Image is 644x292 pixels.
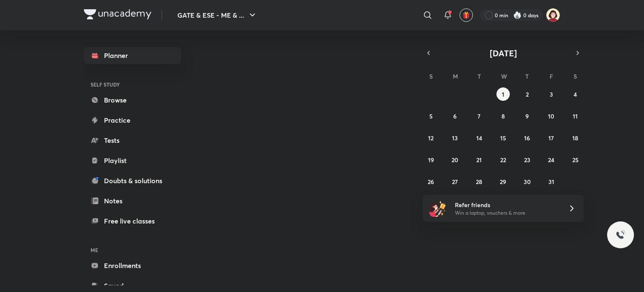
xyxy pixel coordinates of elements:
[548,112,554,120] abbr: October 10, 2025
[473,175,486,188] button: October 28, 2025
[428,156,434,164] abbr: October 19, 2025
[545,131,558,145] button: October 17, 2025
[84,9,151,19] img: Company Logo
[84,257,181,274] a: Enrollments
[548,178,554,186] abbr: October 31, 2025
[546,8,560,22] img: Vishal Verma
[520,153,534,166] button: October 23, 2025
[496,87,510,101] button: October 1, 2025
[550,90,553,98] abbr: October 3, 2025
[545,87,558,101] button: October 3, 2025
[84,172,181,189] a: Doubts & solutions
[84,213,181,229] a: Free live classes
[448,131,462,145] button: October 13, 2025
[84,92,181,108] a: Browse
[455,209,558,217] p: Win a laptop, vouchers & more
[524,156,530,164] abbr: October 23, 2025
[572,156,579,164] abbr: October 25, 2025
[525,72,529,80] abbr: Thursday
[526,90,529,98] abbr: October 2, 2025
[473,109,486,123] button: October 7, 2025
[545,109,558,123] button: October 10, 2025
[574,90,577,98] abbr: October 4, 2025
[84,243,181,257] h6: ME
[569,87,582,101] button: October 4, 2025
[453,112,457,120] abbr: October 6, 2025
[428,134,434,142] abbr: October 12, 2025
[84,47,181,64] a: Planner
[496,109,510,123] button: October 8, 2025
[513,11,522,19] img: streak
[460,8,473,22] button: avatar
[572,134,578,142] abbr: October 18, 2025
[490,47,517,59] span: [DATE]
[84,9,151,21] a: Company Logo
[502,90,504,98] abbr: October 1, 2025
[473,153,486,166] button: October 21, 2025
[428,178,434,186] abbr: October 26, 2025
[496,153,510,166] button: October 22, 2025
[424,153,438,166] button: October 19, 2025
[520,131,534,145] button: October 16, 2025
[473,131,486,145] button: October 14, 2025
[545,153,558,166] button: October 24, 2025
[478,72,481,80] abbr: Tuesday
[424,131,438,145] button: October 12, 2025
[615,230,626,240] img: ttu
[429,200,446,217] img: referral
[172,7,262,24] button: GATE & ESE - ME & ...
[550,72,553,80] abbr: Friday
[84,112,181,129] a: Practice
[84,77,181,92] h6: SELF STUDY
[524,134,530,142] abbr: October 16, 2025
[496,131,510,145] button: October 15, 2025
[434,47,572,59] button: [DATE]
[476,156,482,164] abbr: October 21, 2025
[520,87,534,101] button: October 2, 2025
[501,112,505,120] abbr: October 8, 2025
[500,156,506,164] abbr: October 22, 2025
[429,72,433,80] abbr: Sunday
[462,11,470,19] img: avatar
[545,175,558,188] button: October 31, 2025
[548,134,554,142] abbr: October 17, 2025
[501,72,507,80] abbr: Wednesday
[424,109,438,123] button: October 5, 2025
[524,178,531,186] abbr: October 30, 2025
[525,112,529,120] abbr: October 9, 2025
[569,131,582,145] button: October 18, 2025
[569,109,582,123] button: October 11, 2025
[520,109,534,123] button: October 9, 2025
[448,109,462,123] button: October 6, 2025
[476,178,482,186] abbr: October 28, 2025
[574,72,577,80] abbr: Saturday
[476,134,482,142] abbr: October 14, 2025
[573,112,578,120] abbr: October 11, 2025
[452,178,458,186] abbr: October 27, 2025
[84,192,181,209] a: Notes
[520,175,534,188] button: October 30, 2025
[448,153,462,166] button: October 20, 2025
[452,134,458,142] abbr: October 13, 2025
[455,200,558,209] h6: Refer friends
[84,152,181,169] a: Playlist
[496,175,510,188] button: October 29, 2025
[84,132,181,149] a: Tests
[453,72,458,80] abbr: Monday
[452,156,458,164] abbr: October 20, 2025
[448,175,462,188] button: October 27, 2025
[569,153,582,166] button: October 25, 2025
[429,112,433,120] abbr: October 5, 2025
[500,134,506,142] abbr: October 15, 2025
[500,178,506,186] abbr: October 29, 2025
[424,175,438,188] button: October 26, 2025
[548,156,554,164] abbr: October 24, 2025
[478,112,480,120] abbr: October 7, 2025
